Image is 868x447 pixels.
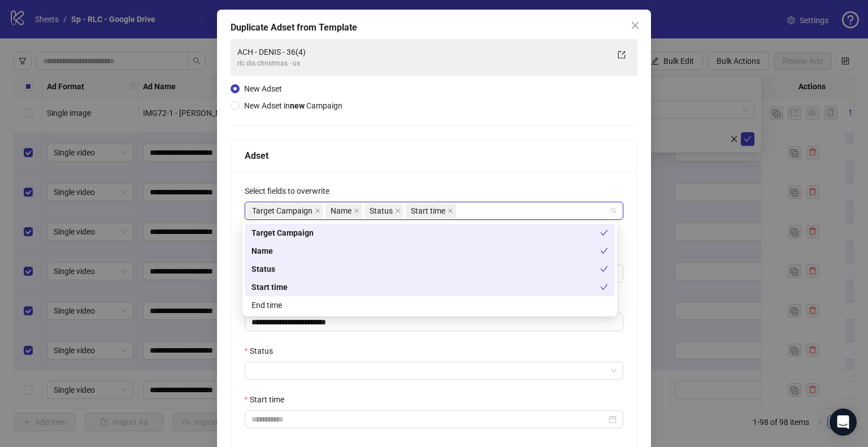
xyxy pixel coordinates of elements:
div: rlc dis christmas - us [237,58,608,69]
span: close [395,208,401,214]
span: close [448,208,453,214]
span: check [600,229,608,237]
div: Status [251,263,600,275]
span: Start time [411,205,445,217]
div: Name [245,242,615,260]
span: New Adset [244,84,282,93]
div: Target Campaign [251,227,600,239]
span: Start time [406,204,456,218]
div: Adset [245,149,623,163]
div: Open Intercom Messenger [830,409,857,436]
span: Name [331,205,351,217]
span: check [600,247,608,255]
label: Status [245,345,280,357]
input: Name [245,313,623,331]
div: Target Campaign [245,224,615,242]
span: close [315,208,320,214]
span: close [354,208,359,214]
div: Start time [251,281,600,293]
span: Target Campaign [247,204,323,218]
div: Start time [245,278,615,296]
div: Duplicate Adset from Template [231,21,637,34]
input: Start time [251,413,606,426]
span: close [631,21,640,30]
span: Name [325,204,362,218]
div: Status [245,260,615,278]
span: check [600,283,608,291]
div: ACH - DENIS - 36(4) [237,46,608,58]
label: Start time [245,393,292,406]
div: End time [251,299,608,311]
strong: new [290,101,305,110]
label: Select fields to overwrite [245,185,337,197]
span: Target Campaign [252,205,313,217]
span: New Adset in Campaign [244,101,342,110]
span: export [618,51,626,59]
span: Status [370,205,393,217]
div: End time [245,296,615,314]
span: Status [364,204,403,218]
div: Name [251,245,600,257]
button: Close [626,16,644,34]
span: check [600,265,608,273]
